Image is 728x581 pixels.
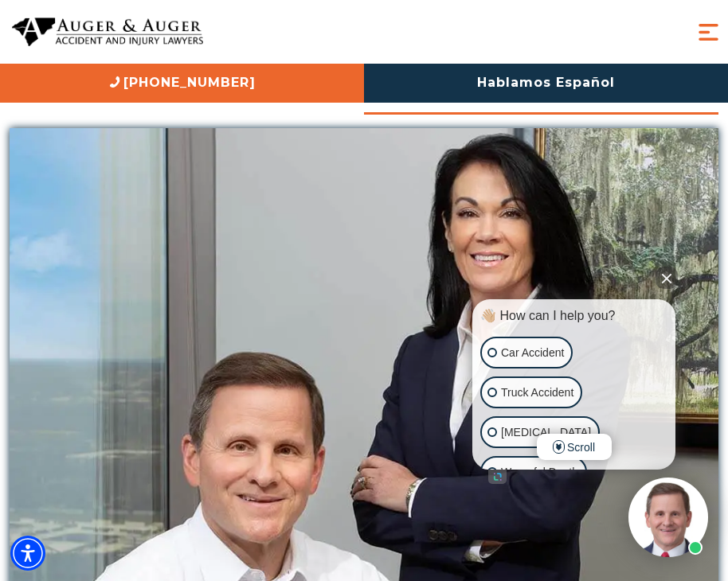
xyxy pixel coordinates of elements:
[628,478,708,557] img: Intaker widget Avatar
[501,383,573,403] p: Truck Accident
[537,434,612,460] span: Scroll
[12,18,203,47] img: Auger & Auger Accident and Injury Lawyers Logo
[364,64,728,103] a: Hablamos Español
[501,462,578,482] p: Wrongful Death
[501,423,591,443] p: [MEDICAL_DATA]
[656,267,678,289] button: Close Intaker Chat Widget
[476,307,671,325] div: 👋🏼 How can I help you?
[488,470,507,484] a: Open intaker chat
[501,343,564,363] p: Car Accident
[695,18,722,46] button: Menu
[10,536,45,571] div: Accessibility Menu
